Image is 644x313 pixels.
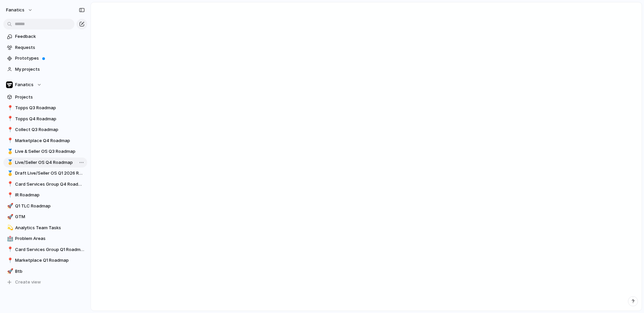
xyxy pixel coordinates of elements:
span: Collect Q3 Roadmap [15,126,85,133]
a: 🚀Btb [3,266,87,276]
span: Marketplace Q1 Roadmap [15,257,85,264]
a: 🥇Live/Seller OS Q4 Roadmap [3,158,87,168]
button: 🚀 [6,203,13,209]
button: 🚀 [6,213,13,220]
a: 🚀GTM [3,212,87,222]
button: 📍 [6,192,13,198]
button: 📍 [6,257,13,264]
span: Card Services Group Q1 Roadmap [15,246,85,253]
span: Feedback [15,33,85,40]
span: Projects [15,94,85,101]
a: Feedback [3,32,87,42]
span: Live & Seller OS Q3 Roadmap [15,148,85,155]
button: 📍 [6,116,13,122]
a: 🏥Problem Areas [3,234,87,244]
a: 📍Collect Q3 Roadmap [3,125,87,135]
span: Btb [15,268,85,275]
button: 📍 [6,246,13,253]
div: 🚀 [7,202,12,210]
a: Prototypes [3,53,87,63]
a: 🚀Q1 TLC Roadmap [3,201,87,211]
span: Problem Areas [15,235,85,242]
span: Create view [15,279,41,286]
span: Analytics Team Tasks [15,225,85,231]
button: Fanatics [3,80,87,90]
button: fanatics [3,5,36,15]
div: 📍 [7,137,12,144]
a: 💫Analytics Team Tasks [3,223,87,233]
a: 📍IR Roadmap [3,190,87,200]
a: 📍Card Services Group Q4 Roadmap [3,179,87,189]
span: Topps Q4 Roadmap [15,116,85,122]
button: 📍 [6,126,13,133]
button: 💫 [6,225,13,231]
a: Requests [3,43,87,53]
span: Draft Live/Seller OS Q1 2026 Roadmap [15,170,85,177]
a: 🥇Live & Seller OS Q3 Roadmap [3,146,87,156]
span: GTM [15,213,85,220]
button: 🥇 [6,170,13,177]
a: Projects [3,92,87,102]
span: Q1 TLC Roadmap [15,203,85,209]
span: Fanatics [15,81,34,88]
div: 💫 [7,224,12,232]
span: fanatics [6,7,24,13]
span: Prototypes [15,55,85,62]
a: 📍Marketplace Q1 Roadmap [3,255,87,265]
button: 🏥 [6,235,13,242]
div: 📍 [7,246,12,253]
button: 📍 [6,137,13,144]
a: 📍Topps Q4 Roadmap [3,114,87,124]
a: 📍Marketplace Q4 Roadmap [3,136,87,146]
button: Create view [3,277,87,287]
div: 🥇 [7,159,12,166]
div: 📍 [7,104,12,112]
div: 📍 [7,115,12,123]
button: 🥇 [6,159,13,166]
span: Live/Seller OS Q4 Roadmap [15,159,85,166]
span: My projects [15,66,85,73]
span: Marketplace Q4 Roadmap [15,137,85,144]
button: 📍 [6,181,13,188]
div: 📍 [7,191,12,199]
div: 🏥 [7,235,12,243]
div: 🚀 [7,267,12,275]
span: Requests [15,44,85,51]
a: My projects [3,64,87,74]
button: 🥇 [6,148,13,155]
div: 🚀 [7,213,12,221]
div: 📍 [7,126,12,134]
span: IR Roadmap [15,192,85,198]
span: Topps Q3 Roadmap [15,105,85,111]
span: Card Services Group Q4 Roadmap [15,181,85,188]
a: 📍Topps Q3 Roadmap [3,103,87,113]
div: 🥇 [7,148,12,155]
button: 🚀 [6,268,13,275]
div: 🥇 [7,170,12,177]
a: 📍Card Services Group Q1 Roadmap [3,245,87,255]
a: 🥇Draft Live/Seller OS Q1 2026 Roadmap [3,168,87,178]
div: 📍 [7,180,12,188]
div: 📍 [7,257,12,264]
button: 📍 [6,105,13,111]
